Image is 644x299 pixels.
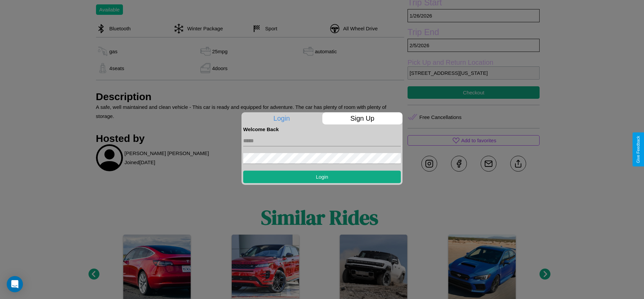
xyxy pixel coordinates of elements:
[636,136,641,163] div: Give Feedback
[7,276,23,292] div: Open Intercom Messenger
[241,112,322,124] p: Login
[243,126,401,132] h4: Welcome Back
[322,112,403,124] p: Sign Up
[243,171,401,183] button: Login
